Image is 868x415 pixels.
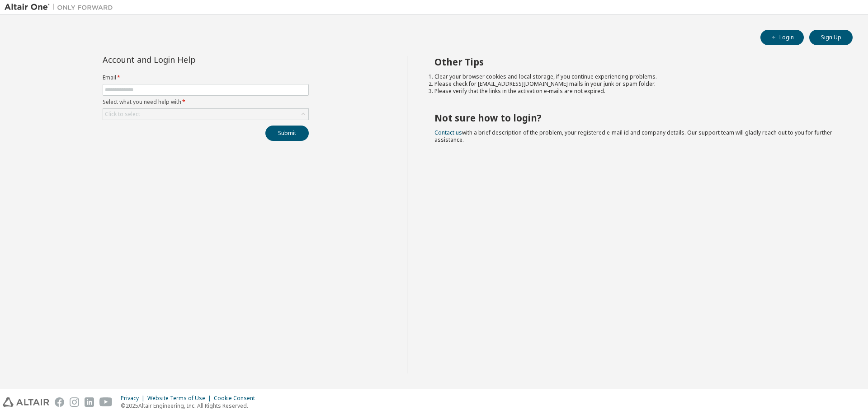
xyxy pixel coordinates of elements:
button: Sign Up [809,30,853,45]
div: Click to select [105,111,140,118]
div: Privacy [121,395,147,402]
div: Account and Login Help [103,56,268,63]
li: Please check for [EMAIL_ADDRESS][DOMAIN_NAME] mails in your junk or spam folder. [434,80,837,88]
h2: Not sure how to login? [434,112,837,124]
label: Email [103,74,309,81]
h2: Other Tips [434,56,837,68]
img: linkedin.svg [85,397,94,407]
li: Clear your browser cookies and local storage, if you continue experiencing problems. [434,73,837,80]
button: Submit [265,126,309,141]
img: instagram.svg [70,397,79,407]
div: Website Terms of Use [147,395,214,402]
img: youtube.svg [99,397,113,407]
img: Altair One [5,3,118,12]
button: Login [760,30,804,45]
a: Contact us [434,129,462,136]
span: with a brief description of the problem, your registered e-mail id and company details. Our suppo... [434,129,832,144]
div: Click to select [103,109,308,120]
img: facebook.svg [55,397,64,407]
li: Please verify that the links in the activation e-mails are not expired. [434,88,837,95]
label: Select what you need help with [103,98,309,106]
img: altair_logo.svg [3,397,49,407]
div: Cookie Consent [214,395,260,402]
p: © 2025 Altair Engineering, Inc. All Rights Reserved. [121,402,260,410]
